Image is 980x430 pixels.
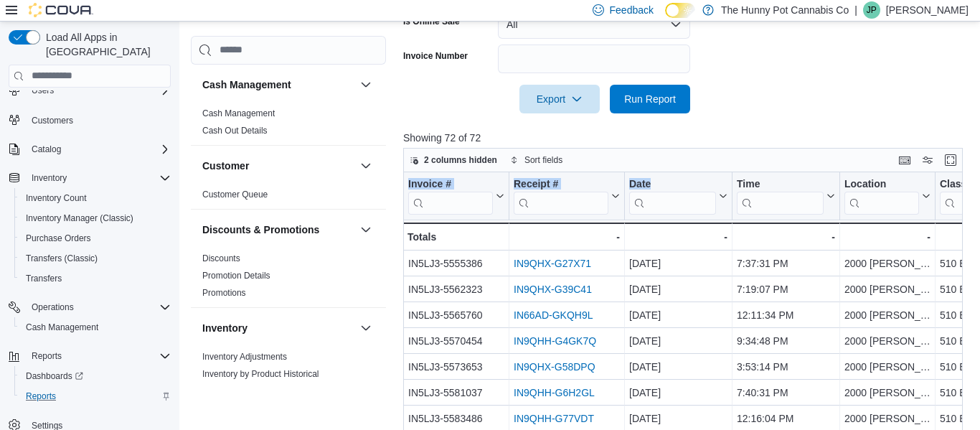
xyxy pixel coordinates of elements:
span: Users [26,82,171,99]
span: Inventory Count [26,192,87,204]
div: 9:34:48 PM [737,332,835,350]
span: Cash Management [20,319,171,336]
div: [DATE] [629,307,727,324]
div: IN5LJ3-5573653 [408,358,504,375]
h3: Discounts & Promotions [202,223,319,237]
p: Showing 72 of 72 [403,131,969,145]
a: Transfers [20,270,67,287]
div: [DATE] [629,384,727,401]
span: Promotion Details [202,270,270,281]
span: Operations [32,302,74,313]
button: Run Report [610,85,690,113]
div: Jenny Page [863,1,880,19]
button: Transfers (Classic) [14,248,176,268]
span: Transfers [26,273,62,284]
span: Catalog [26,141,171,158]
button: Inventory [3,168,176,188]
button: Cash Management [357,76,374,93]
div: [DATE] [629,332,727,350]
div: Date [629,178,716,192]
button: Enter fullscreen [942,151,959,169]
div: Cash Management [191,105,386,145]
button: Sort fields [504,151,568,169]
button: Inventory Count [14,188,176,208]
button: Reports [3,346,176,366]
div: - [844,228,930,246]
button: Purchase Orders [14,228,176,248]
button: Discounts & Promotions [357,221,374,238]
img: Cova [29,3,93,17]
a: Discounts [202,253,240,263]
span: Promotions [202,287,246,299]
span: Reports [26,391,56,402]
a: Promotion Details [202,271,270,281]
a: Reports [20,388,62,405]
div: Location [844,178,919,192]
span: Inventory Adjustments [202,351,287,363]
a: IN9QHH-G77VDT [514,413,594,424]
span: Reports [20,388,171,405]
div: 7:37:31 PM [737,255,835,272]
div: Receipt # [514,178,608,192]
div: 3:53:14 PM [737,358,835,375]
a: Cash Management [20,319,104,336]
a: IN9QHH-G4GK7Q [514,335,596,347]
span: Transfers [20,270,171,287]
div: Time [737,178,824,215]
div: Totals [407,228,504,246]
span: Purchase Orders [26,233,91,244]
button: Transfers [14,268,176,289]
div: [DATE] [629,255,727,272]
span: JP [867,1,877,19]
span: Discounts [202,253,240,264]
span: Dashboards [20,368,171,385]
p: | [854,1,857,19]
span: Load All Apps in [GEOGRAPHIC_DATA] [40,30,171,59]
div: - [737,228,835,246]
span: Transfers (Classic) [20,250,171,267]
a: Promotions [202,288,246,298]
button: Time [737,178,835,215]
div: Discounts & Promotions [191,250,386,307]
span: Run Report [624,92,676,106]
p: [PERSON_NAME] [886,1,969,19]
button: Reports [26,347,67,365]
div: Time [737,178,824,192]
span: Users [32,85,54,96]
button: Catalog [3,139,176,159]
div: Receipt # URL [514,178,608,215]
span: Purchase Orders [20,230,171,247]
div: 2000 [PERSON_NAME] [844,358,930,375]
span: Reports [26,347,171,365]
h3: Cash Management [202,78,291,92]
span: Feedback [610,3,654,17]
span: Inventory [26,169,171,187]
div: [DATE] [629,358,727,375]
div: Location [844,178,919,215]
div: 2000 [PERSON_NAME] [844,410,930,427]
a: Dashboards [20,368,89,385]
a: Customers [26,112,79,129]
button: Reports [14,386,176,406]
a: Dashboards [14,366,176,386]
button: Catalog [26,141,67,158]
a: Inventory Adjustments [202,352,287,362]
span: Inventory Count Details [202,385,292,397]
div: IN5LJ3-5583486 [408,410,504,427]
button: Keyboard shortcuts [896,151,913,169]
a: Purchase Orders [20,230,97,247]
a: IN9QHH-G6H2GL [514,387,595,398]
span: 2 columns hidden [424,154,497,166]
button: Customer [357,157,374,174]
span: Inventory by Product Historical [202,368,319,380]
span: Sort fields [524,154,562,166]
button: Display options [919,151,936,169]
button: Customer [202,159,354,173]
a: Cash Management [202,108,275,118]
a: IN66AD-GKQH9L [514,309,593,321]
div: 2000 [PERSON_NAME] [844,255,930,272]
a: Customer Queue [202,190,268,200]
span: Catalog [32,144,61,155]
div: 7:19:07 PM [737,281,835,298]
button: Users [26,82,60,99]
